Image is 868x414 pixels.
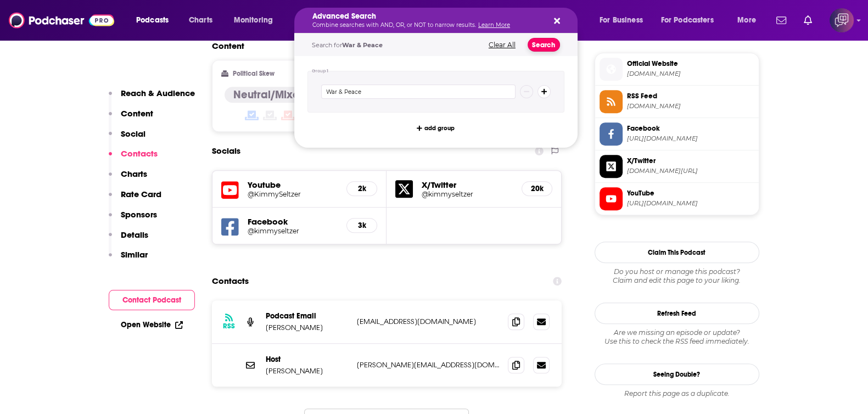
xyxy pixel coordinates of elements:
[121,189,161,199] p: Rate Card
[600,58,754,81] a: Official Website[DOMAIN_NAME]
[531,184,543,193] h5: 20k
[830,8,854,32] button: Show profile menu
[592,12,657,29] button: open menu
[109,108,153,128] button: Content
[600,155,754,178] a: X/Twitter[DOMAIN_NAME][URL]
[627,59,754,69] span: Official Website
[212,141,240,161] h2: Socials
[109,148,158,169] button: Contacts
[109,249,148,270] button: Similar
[730,12,770,29] button: open menu
[595,363,759,385] a: Seeing Double?
[600,122,754,146] a: Facebook[URL][DOMAIN_NAME]
[321,85,516,99] input: Type a keyword or phrase...
[109,169,147,189] button: Charts
[627,135,754,143] span: https://www.facebook.com/kimmyseltzer
[189,13,212,28] span: Charts
[266,311,348,321] p: Podcast Email
[109,209,157,230] button: Sponsors
[627,102,754,110] span: charismaquotient.libsyn.com
[595,328,759,346] div: Are we missing an episode or update? Use this to check the RSS feed immediately.
[109,88,195,108] button: Reach & Audience
[233,70,275,77] h2: Political Skew
[121,320,183,329] a: Open Website
[595,267,759,276] span: Do you host or manage this podcast?
[627,199,754,208] span: https://www.youtube.com/@KimmySeltzer
[356,221,368,230] h5: 3k
[600,187,754,210] a: YouTube[URL][DOMAIN_NAME]
[136,13,169,28] span: Podcasts
[248,216,338,227] h5: Facebook
[799,11,816,30] a: Show notifications dropdown
[266,323,348,332] p: [PERSON_NAME]
[266,355,348,364] p: Host
[212,271,249,292] h2: Contacts
[234,13,273,28] span: Monitoring
[266,366,348,376] p: [PERSON_NAME]
[121,209,157,220] p: Sponsors
[830,8,854,32] img: User Profile
[737,13,756,28] span: More
[600,13,643,28] span: For Business
[248,190,338,198] a: @KimmySeltzer
[248,227,338,235] a: @kimmyseltzer
[627,156,754,166] span: X/Twitter
[600,90,754,113] a: RSS Feed[DOMAIN_NAME]
[595,242,759,263] button: Claim This Podcast
[627,167,754,175] span: twitter.com/kimmyseltzer
[121,128,145,139] p: Social
[627,70,754,78] span: charismaquotient.libsyn.com
[595,303,759,324] button: Refresh Feed
[212,41,553,51] h2: Content
[357,317,500,326] p: [EMAIL_ADDRESS][DOMAIN_NAME]
[312,13,542,20] h5: Advanced Search
[627,91,754,101] span: RSS Feed
[128,12,183,29] button: open menu
[226,12,287,29] button: open menu
[595,389,759,398] div: Report this page as a duplicate.
[356,184,368,193] h5: 2k
[109,189,161,209] button: Rate Card
[312,69,329,74] h4: Group 1
[121,169,147,179] p: Charts
[595,267,759,285] div: Claim and edit this page to your liking.
[772,11,791,30] a: Show notifications dropdown
[109,128,145,149] button: Social
[422,180,513,190] h5: X/Twitter
[478,21,510,29] a: Learn More
[109,290,195,310] button: Contact Podcast
[305,8,588,33] div: Search podcasts, credits, & more...
[830,8,854,32] span: Logged in as corioliscompany
[121,108,153,119] p: Content
[312,23,542,28] p: Combine searches with AND, OR, or NOT to narrow results.
[357,360,500,370] p: [PERSON_NAME][EMAIL_ADDRESS][DOMAIN_NAME]
[312,41,383,49] span: Search for
[485,41,519,49] button: Clear All
[121,230,148,240] p: Details
[121,148,158,159] p: Contacts
[627,188,754,198] span: YouTube
[182,12,219,29] a: Charts
[422,190,513,198] a: @kimmyseltzer
[9,10,114,31] img: Podchaser - Follow, Share and Rate Podcasts
[233,88,306,102] h4: Neutral/Mixed
[413,121,458,135] button: add group
[121,249,148,260] p: Similar
[424,125,455,131] span: add group
[627,124,754,133] span: Facebook
[342,41,383,49] span: War & Peace
[109,230,148,250] button: Details
[654,12,730,29] button: open menu
[248,180,338,190] h5: Youtube
[661,13,714,28] span: For Podcasters
[223,322,235,331] h3: RSS
[528,38,560,52] button: Search
[121,88,195,98] p: Reach & Audience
